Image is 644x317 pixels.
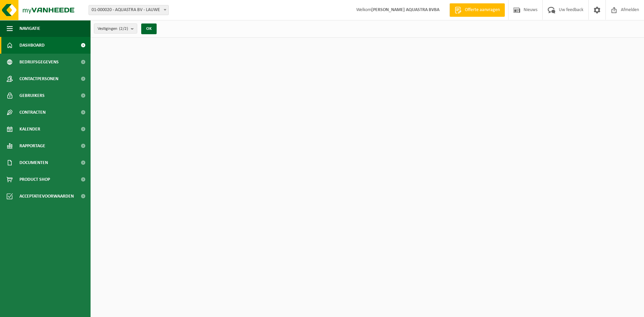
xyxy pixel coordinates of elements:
[19,171,50,188] span: Product Shop
[19,104,46,121] span: Contracten
[19,188,74,205] span: Acceptatievoorwaarden
[89,5,168,15] span: 01-000020 - AQUASTRA BV - LAUWE
[19,20,40,37] span: Navigatie
[463,7,501,13] span: Offerte aanvragen
[19,121,40,138] span: Kalender
[89,5,169,15] span: 01-000020 - AQUASTRA BV - LAUWE
[19,70,58,87] span: Contactpersonen
[141,23,157,34] button: OK
[119,27,128,31] count: (2/2)
[98,24,128,34] span: Vestigingen
[19,87,45,104] span: Gebruikers
[371,7,439,12] strong: [PERSON_NAME] AQUASTRA BVBA
[19,54,59,70] span: Bedrijfsgegevens
[19,37,45,54] span: Dashboard
[94,23,137,34] button: Vestigingen(2/2)
[19,154,48,171] span: Documenten
[449,3,505,17] a: Offerte aanvragen
[19,138,45,154] span: Rapportage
